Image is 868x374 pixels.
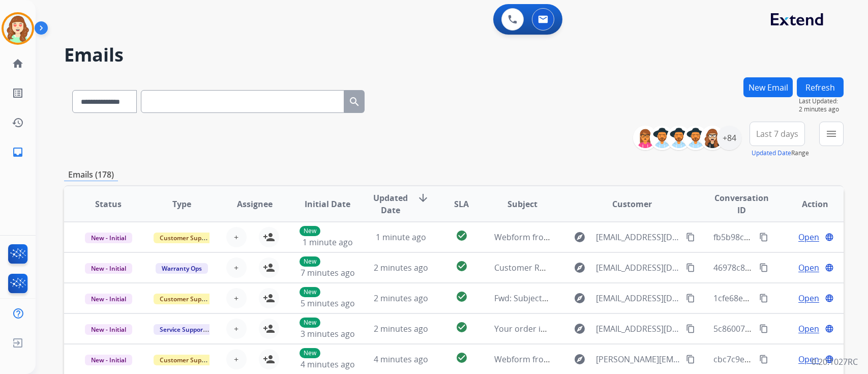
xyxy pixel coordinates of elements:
[301,328,355,339] span: 3 minutes ago
[64,45,844,65] h2: Emails
[686,233,695,242] mat-icon: content_copy
[825,294,834,303] mat-icon: language
[494,232,725,243] span: Webform from [EMAIL_ADDRESS][DOMAIN_NAME] on [DATE]
[799,97,844,105] span: Last Updated:
[494,323,603,334] span: Your order is shipping soon!
[799,105,844,113] span: 2 minutes ago
[456,352,468,364] mat-icon: check_circle
[825,263,834,272] mat-icon: language
[95,198,122,210] span: Status
[494,293,826,304] span: Fwd: Subject: 🌸 Hope You Had a Wonderful Weekend – Checking In on Extend Update!
[770,186,844,222] th: Action
[85,263,132,274] span: New - Initial
[454,198,469,210] span: SLA
[574,262,586,274] mat-icon: explore
[376,232,426,243] span: 1 minute ago
[373,192,409,216] span: Updated Date
[596,262,680,274] span: [EMAIL_ADDRESS][DOMAIN_NAME]
[300,256,320,267] p: New
[300,226,320,236] p: New
[4,14,32,43] img: avatar
[234,231,238,243] span: +
[85,355,132,365] span: New - Initial
[713,354,868,365] span: cbc7c9ea-bcce-4734-9405-5632f5bb9eb0
[305,198,350,210] span: Initial Date
[374,323,428,334] span: 2 minutes ago
[752,149,809,157] span: Range
[713,323,868,334] span: 5c86007e-0b4f-4571-b5be-cc94434aecd6
[713,192,770,216] span: Conversation ID
[494,354,788,365] span: Webform from [PERSON_NAME][EMAIL_ADDRESS][DOMAIN_NAME] on [DATE]
[154,294,220,304] span: Customer Support
[456,321,468,333] mat-icon: check_circle
[12,146,24,158] mat-icon: inbox
[596,323,680,335] span: [EMAIL_ADDRESS][DOMAIN_NAME]
[263,323,275,335] mat-icon: person_add
[154,355,220,365] span: Customer Support
[301,298,355,309] span: 5 minutes ago
[759,233,768,242] mat-icon: content_copy
[713,293,865,304] span: 1cfe68e2-673b-4d77-8955-12c5c8f3a48a
[374,354,428,365] span: 4 minutes ago
[686,355,695,364] mat-icon: content_copy
[574,323,586,335] mat-icon: explore
[234,353,238,365] span: +
[574,231,586,243] mat-icon: explore
[825,233,834,242] mat-icon: language
[798,262,819,274] span: Open
[750,122,805,146] button: Last 7 days
[717,126,741,150] div: +84
[12,117,24,129] mat-icon: history
[234,292,238,304] span: +
[85,233,132,243] span: New - Initial
[759,355,768,364] mat-icon: content_copy
[301,267,355,278] span: 7 minutes ago
[300,287,320,297] p: New
[825,324,834,333] mat-icon: language
[756,132,798,136] span: Last 7 days
[156,263,208,274] span: Warranty Ops
[85,294,132,304] span: New - Initial
[494,262,705,273] span: Customer Receipt Submission for Warranty Processing
[798,323,819,335] span: Open
[263,262,275,274] mat-icon: person_add
[234,262,238,274] span: +
[759,324,768,333] mat-icon: content_copy
[85,324,132,335] span: New - Initial
[374,262,428,273] span: 2 minutes ago
[456,260,468,272] mat-icon: check_circle
[226,288,247,308] button: +
[226,257,247,278] button: +
[812,356,858,368] p: 0.20.1027RC
[263,231,275,243] mat-icon: person_add
[686,324,695,333] mat-icon: content_copy
[596,292,680,304] span: [EMAIL_ADDRESS][DOMAIN_NAME]
[713,262,866,273] span: 46978c8e-0e38-4494-af4a-410a32efed58
[686,294,695,303] mat-icon: content_copy
[226,227,247,247] button: +
[456,291,468,303] mat-icon: check_circle
[300,348,320,358] p: New
[263,292,275,304] mat-icon: person_add
[301,359,355,370] span: 4 minutes ago
[237,198,273,210] span: Assignee
[798,292,819,304] span: Open
[713,232,867,243] span: fb5b98cd-f9b6-4296-a11b-65847483c455
[759,263,768,272] mat-icon: content_copy
[797,77,844,97] button: Refresh
[154,233,220,243] span: Customer Support
[596,353,680,365] span: [PERSON_NAME][EMAIL_ADDRESS][DOMAIN_NAME]
[759,294,768,303] mat-icon: content_copy
[612,198,652,210] span: Customer
[172,198,191,210] span: Type
[12,57,24,70] mat-icon: home
[226,319,247,339] button: +
[574,292,586,304] mat-icon: explore
[574,353,586,365] mat-icon: explore
[825,128,837,140] mat-icon: menu
[234,323,238,335] span: +
[226,349,247,369] button: +
[348,96,361,108] mat-icon: search
[798,231,819,243] span: Open
[417,192,429,204] mat-icon: arrow_downward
